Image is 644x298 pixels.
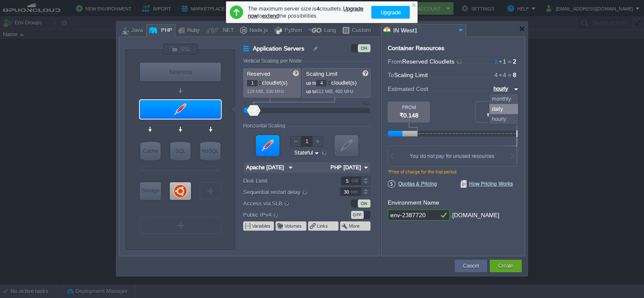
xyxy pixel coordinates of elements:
[247,71,270,77] span: Reserved
[506,72,513,78] span: =
[498,262,513,270] button: Create
[388,105,430,110] div: FROM
[247,24,268,37] div: Node.js
[498,72,503,78] span: +
[388,45,444,51] div: Container Resources
[402,58,462,65] span: Reserved Cloudlets
[513,58,516,65] span: 2
[158,24,172,37] div: PHP
[451,210,499,221] div: .[DOMAIN_NAME]
[284,223,303,229] button: Volumes
[352,177,360,185] div: GB
[262,13,279,19] a: extend
[463,262,479,270] button: Cancel
[243,58,304,64] div: Vertical Scaling per Node
[388,58,402,65] span: From
[498,72,506,78] span: 4
[306,77,368,86] p: cloudlet(s)
[487,112,506,119] span: ₹0.641
[461,180,513,188] span: How Pricing Works
[498,58,503,65] span: +
[243,176,329,185] label: Disk Limit
[244,101,246,106] div: 0
[358,200,370,208] div: ON
[243,199,329,208] label: Access via SLB
[129,24,143,37] div: Java
[394,72,428,78] span: Scaling Limit
[243,210,329,219] label: Public IPv4
[200,142,220,160] div: NoSQL
[494,58,498,65] span: 1
[388,180,437,188] span: Quotas & Pricing
[170,182,191,200] div: Elastic VPS
[498,58,506,65] span: 1
[349,223,360,229] button: More
[140,63,221,81] div: Load Balancer
[317,223,329,229] button: Links
[388,72,394,78] span: To
[378,7,403,17] button: Upgrade
[322,24,336,37] div: Lang
[140,182,161,199] div: Storage
[506,58,513,65] span: =
[247,77,298,86] p: cloudlet(s)
[317,5,319,12] b: 4
[219,24,234,37] div: .NET
[400,112,419,119] span: ₹0.148
[140,217,221,234] div: Create New Layer
[306,71,338,77] span: Scaling Limit
[388,169,518,180] div: *Free of charge for the trial period
[243,123,287,129] div: Horizontal Scaling
[243,187,329,197] label: Sequential restart delay
[362,101,370,106] div: 512
[248,5,367,20] div: The maximum server size is cloudlets. to the possibilities.
[282,24,302,37] div: Python
[475,105,517,110] div: TO
[358,44,370,52] div: ON
[489,94,518,104] div: monthly
[247,89,284,94] span: 128 MiB, 100 MHz
[351,211,364,219] div: OFF
[316,89,354,94] span: 512 MiB, 400 MHz
[200,182,221,199] div: Create New Layer
[388,199,439,206] label: Environment Name
[306,80,316,85] span: up to
[489,104,518,114] div: daily
[252,223,271,229] button: Variables
[185,24,200,37] div: Ruby
[170,142,191,160] div: SQL
[494,72,498,78] span: 4
[170,142,191,160] div: SQL Databases
[513,72,516,78] span: 8
[140,142,161,160] div: Cache
[388,84,428,93] span: Estimated Cost
[306,89,316,94] span: up to
[140,63,221,81] div: Balancing
[489,114,518,124] div: hourly
[140,182,161,200] div: Storage Containers
[140,100,221,119] div: Application Servers
[349,24,371,37] div: Custom
[351,188,360,196] div: sec
[200,142,220,160] div: NoSQL Databases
